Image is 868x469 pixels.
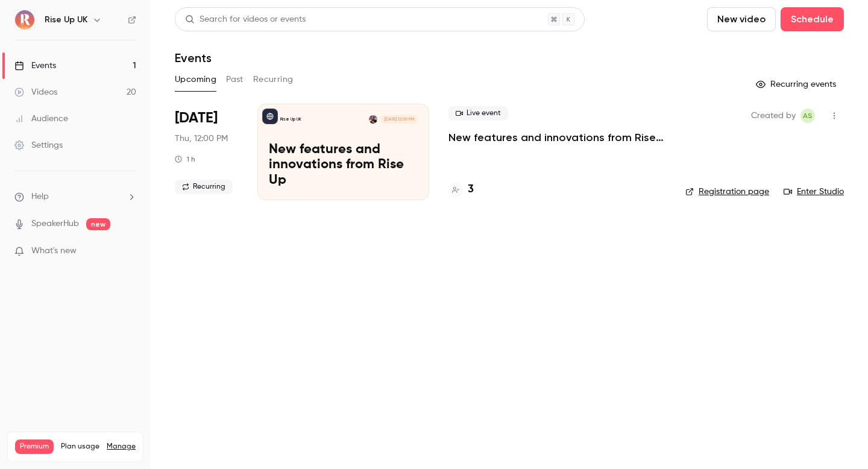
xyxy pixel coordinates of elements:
[175,104,238,200] div: Sep 25 Thu, 11:00 AM (Europe/London)
[369,115,377,124] img: Glenn Diedrich
[750,75,844,94] button: Recurring events
[175,51,212,65] h1: Events
[14,60,56,72] div: Events
[707,7,776,31] button: New video
[175,133,228,145] span: Thu, 12:00 PM
[784,186,844,198] a: Enter Studio
[31,218,79,230] a: SpeakerHub
[751,109,796,123] span: Created by
[61,442,99,452] span: Plan usage
[685,186,769,198] a: Registration page
[14,113,68,125] div: Audience
[15,10,34,30] img: Rise Up UK
[14,190,136,203] li: help-dropdown-opener
[14,86,57,98] div: Videos
[781,7,844,31] button: Schedule
[800,109,815,123] span: Aliocha Segard
[107,442,136,452] a: Manage
[86,218,110,230] span: new
[448,181,474,198] a: 3
[253,70,294,89] button: Recurring
[380,115,417,124] span: [DATE] 12:00 PM
[31,190,49,203] span: Help
[280,116,301,122] p: Rise Up UK
[185,13,306,26] div: Search for videos or events
[14,139,63,151] div: Settings
[175,154,195,164] div: 1 h
[175,180,233,194] span: Recurring
[269,142,418,189] p: New features and innovations from Rise Up
[448,106,508,121] span: Live event
[226,70,244,89] button: Past
[257,104,429,200] a: New features and innovations from Rise UpRise Up UKGlenn Diedrich[DATE] 12:00 PMNew features and ...
[803,109,813,123] span: AS
[468,181,474,198] h4: 3
[31,245,77,257] span: What's new
[175,70,216,89] button: Upcoming
[175,109,218,128] span: [DATE]
[448,130,666,145] a: New features and innovations from Rise Up
[45,14,87,26] h6: Rise Up UK
[122,246,136,257] iframe: Noticeable Trigger
[15,439,54,454] span: Premium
